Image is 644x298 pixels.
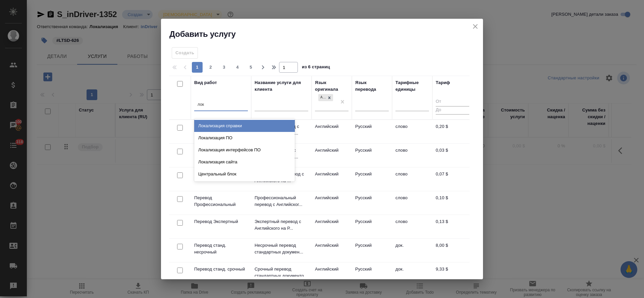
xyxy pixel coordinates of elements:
[194,195,248,208] p: Перевод Профессиональный
[194,156,295,168] div: Локализация сайта
[432,215,473,238] td: 0,13 $
[432,239,473,262] td: 8,00 $
[315,79,348,93] div: Язык оригинала
[470,21,480,31] button: close
[352,239,392,262] td: Русский
[312,144,352,167] td: Английский
[219,64,229,71] span: 3
[318,93,334,102] div: Английский
[169,29,483,40] h2: Добавить услугу
[194,120,295,132] div: Локализация справки
[194,132,295,144] div: Локализация ПО
[205,64,216,71] span: 2
[219,62,229,73] button: 3
[392,167,432,191] td: слово
[318,94,326,101] div: Английский
[194,266,248,273] p: Перевод станд. срочный
[312,215,352,238] td: Английский
[255,79,308,93] div: Название услуги для клиента
[352,144,392,167] td: Русский
[255,242,308,255] p: Несрочный перевод стандартных докумен...
[255,266,308,279] p: Срочный перевод стандартных документо...
[352,191,392,215] td: Русский
[312,120,352,143] td: Английский
[392,120,432,143] td: слово
[432,191,473,215] td: 0,10 $
[246,62,256,73] button: 5
[395,79,429,93] div: Тарифные единицы
[392,239,432,262] td: док.
[392,191,432,215] td: слово
[194,79,217,86] div: Вид работ
[302,63,330,73] span: из 6 страниц
[352,263,392,286] td: Русский
[194,242,248,255] p: Перевод станд. несрочный
[255,195,308,208] p: Профессиональный перевод с Английског...
[194,168,295,180] div: Центральный блок
[312,167,352,191] td: Английский
[352,167,392,191] td: Русский
[436,98,469,106] input: От
[355,79,389,93] div: Язык перевода
[352,120,392,143] td: Русский
[194,144,295,156] div: Локализация интерфейсов ПО
[432,144,473,167] td: 0,03 $
[436,79,450,86] div: Тариф
[232,64,243,71] span: 4
[392,215,432,238] td: слово
[312,263,352,286] td: Английский
[436,106,469,115] input: До
[194,218,248,225] p: Перевод Экспертный
[392,263,432,286] td: док.
[232,62,243,73] button: 4
[312,191,352,215] td: Английский
[255,218,308,232] p: Экспертный перевод с Английского на Р...
[432,167,473,191] td: 0,07 $
[205,62,216,73] button: 2
[312,239,352,262] td: Английский
[432,263,473,286] td: 9,33 $
[392,144,432,167] td: слово
[432,120,473,143] td: 0,20 $
[352,215,392,238] td: Русский
[246,64,256,71] span: 5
